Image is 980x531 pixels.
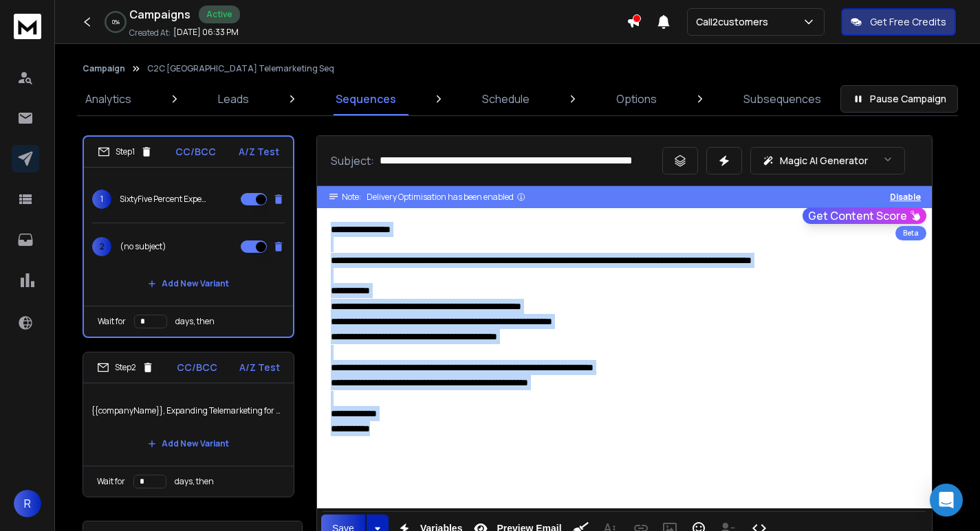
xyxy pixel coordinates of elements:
[331,152,374,169] p: Subject:
[218,91,249,107] p: Leads
[120,241,166,252] p: (no subject)
[696,15,774,29] p: Call2customers
[327,82,404,115] a: Sequences
[930,484,963,517] div: Open Intercom Messenger
[97,361,154,374] div: Step 2
[482,91,530,107] p: Schedule
[112,18,120,26] p: 0 %
[14,14,41,39] img: logo
[98,146,153,158] div: Step 1
[129,27,171,38] p: Created At:
[83,135,294,338] li: Step1CC/BCCA/Z Test1SixtyFive Percent Expense Savings For Your Telemarketing Team2(no subject)Add...
[173,27,239,38] p: [DATE] 06:33 PM
[841,8,956,36] button: Get Free Credits
[608,82,665,115] a: Options
[336,91,396,107] p: Sequences
[129,6,190,23] h1: Campaigns
[98,316,126,327] p: Wait for
[780,154,868,168] p: Magic AI Generator
[210,82,257,115] a: Leads
[367,192,526,203] div: Delivery Optimisation has been enabled
[92,190,111,209] span: 1
[92,237,111,256] span: 2
[239,145,279,159] p: A/Z Test
[85,91,131,107] p: Analytics
[175,145,216,159] p: CC/BCC
[890,192,921,203] button: Disable
[177,361,217,374] p: CC/BCC
[83,352,294,497] li: Step2CC/BCCA/Z Test{{companyName}}, Expanding Telemarketing for Australian BusinessesAdd New Vari...
[199,5,240,23] div: Active
[870,15,946,29] p: Get Free Credits
[743,91,821,107] p: Subsequences
[750,147,905,174] button: Magic AI Generator
[137,430,240,457] button: Add New Variant
[14,490,41,517] button: R
[97,476,125,487] p: Wait for
[342,192,361,203] span: Note:
[803,207,926,224] button: Get Content Score
[175,316,215,327] p: days, then
[137,270,240,297] button: Add New Variant
[175,476,214,487] p: days, then
[239,361,280,374] p: A/Z Test
[616,91,657,107] p: Options
[77,82,140,115] a: Analytics
[840,85,958,113] button: Pause Campaign
[120,194,208,205] p: SixtyFive Percent Expense Savings For Your Telemarketing Team
[735,82,829,115] a: Subsequences
[895,226,926,240] div: Beta
[83,63,125,74] button: Campaign
[91,392,285,430] p: {{companyName}}, Expanding Telemarketing for Australian Businesses
[147,63,334,74] p: C2C [GEOGRAPHIC_DATA] Telemarketing Seq
[474,82,538,115] a: Schedule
